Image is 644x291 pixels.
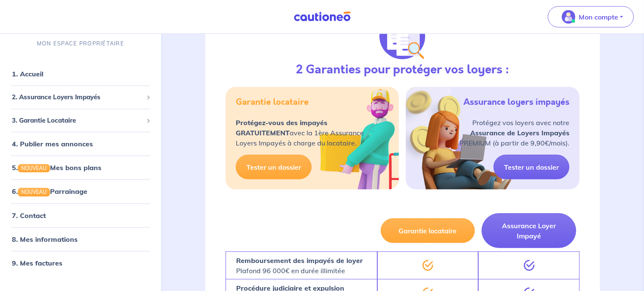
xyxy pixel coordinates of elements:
p: MON ESPACE PROPRIÉTAIRE [37,39,124,48]
span: 3. Garantie Locataire [12,115,143,125]
div: 7. Contact [3,207,158,224]
p: Protégez vos loyers avec notre PREMIUM (à partir de 9,90€/mois). [460,118,569,148]
button: Garantie locataire [381,218,475,243]
a: 6.NOUVEAUParrainage [12,187,87,196]
strong: Remboursement des impayés de loyer [236,256,363,265]
img: justif-loupe [379,14,425,59]
div: 5.NOUVEAUMes bons plans [3,159,158,176]
a: Tester un dossier [236,155,312,179]
a: 5.NOUVEAUMes bons plans [12,163,101,172]
p: avec la 1ère Assurance Loyers Impayés à charge du locataire. [236,118,364,148]
a: 1. Accueil [12,70,43,78]
a: 7. Contact [12,211,46,219]
a: 4. Publier mes annonces [12,140,93,148]
a: 9. Mes factures [12,258,62,267]
div: 3. Garantie Locataire [3,112,158,129]
a: Tester un dossier [493,155,569,179]
div: 1. Accueil [3,65,158,82]
a: 8. Mes informations [12,235,78,243]
strong: Protégez-vous des impayés GRATUITEMENT [236,118,327,137]
div: 4. Publier mes annonces [3,135,158,152]
span: 2. Assurance Loyers Impayés [12,92,143,102]
div: 9. Mes factures [3,254,158,271]
p: Mon compte [579,12,618,22]
h3: 2 Garanties pour protéger vos loyers : [296,63,509,77]
button: Assurance Loyer Impayé [482,213,576,248]
div: 8. Mes informations [3,230,158,247]
div: 6.NOUVEAUParrainage [3,183,158,200]
h5: Assurance loyers impayés [463,97,569,107]
h5: Garantie locataire [236,97,309,107]
img: Cautioneo [290,11,354,22]
div: 2. Assurance Loyers Impayés [3,89,158,106]
img: illu_account_valid_menu.svg [562,10,575,24]
button: illu_account_valid_menu.svgMon compte [548,6,634,28]
strong: Assurance de Loyers Impayés [470,129,569,137]
p: Plafond 96 000€ en durée illimitée [236,255,363,276]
